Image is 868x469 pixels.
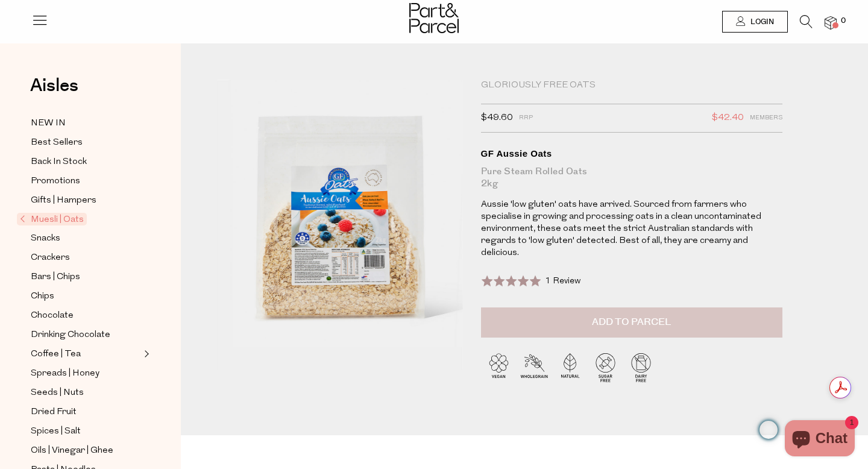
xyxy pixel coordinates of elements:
[31,155,87,169] span: Back In Stock
[31,116,140,131] a: NEW IN
[31,385,140,400] a: Seeds | Nuts
[31,327,140,342] a: Drinking Chocolate
[141,347,149,361] button: Expand/Collapse Coffee | Tea
[481,110,513,126] span: $49.60
[31,154,140,169] a: Back In Stock
[545,277,580,286] span: 1 Review
[31,194,96,208] span: Gifts | Hampers
[31,250,140,265] a: Crackers
[31,269,140,285] a: Bars | Chips
[588,350,623,385] img: P_P-ICONS-Live_Bec_V11_Sugar_Free.svg
[31,424,140,439] a: Spices | Salt
[31,366,140,381] a: Spreads | Honey
[31,193,140,208] a: Gifts | Hampers
[31,347,81,362] span: Coffee | Tea
[31,251,70,265] span: Crackers
[31,231,140,246] a: Snacks
[481,199,782,259] p: Aussie 'low gluten' oats have arrived. Sourced from farmers who specialise in growing and process...
[31,289,54,304] span: Chips
[481,148,782,160] div: GF Aussie Oats
[31,443,140,458] a: Oils | Vinegar | Ghee
[31,289,140,304] a: Chips
[722,11,788,33] a: Login
[31,404,140,420] a: Dried Fruit
[481,80,782,92] div: Gloriously Free Oats
[31,231,60,246] span: Snacks
[712,110,744,126] span: $42.40
[31,424,81,439] span: Spices | Salt
[31,116,66,131] span: NEW IN
[31,135,140,150] a: Best Sellers
[517,350,552,385] img: P_P-ICONS-Live_Bec_V11_Wholegrain.svg
[31,444,113,458] span: Oils | Vinegar | Ghee
[217,80,463,370] img: GF Aussie Oats
[781,420,858,459] inbox-online-store-chat: Shopify online store chat
[750,110,782,126] span: Members
[747,17,774,27] span: Login
[31,308,140,323] a: Chocolate
[20,212,140,227] a: Muesli | Oats
[31,347,140,362] a: Coffee | Tea
[31,270,80,285] span: Bars | Chips
[31,386,84,400] span: Seeds | Nuts
[31,405,77,420] span: Dried Fruit
[31,174,80,189] span: Promotions
[30,72,78,99] span: Aisles
[17,213,87,225] span: Muesli | Oats
[623,350,659,385] img: P_P-ICONS-Live_Bec_V11_Dairy_Free.svg
[481,166,782,190] div: Pure Steam Rolled Oats 2kg
[481,307,782,338] button: Add to Parcel
[31,367,99,381] span: Spreads | Honey
[30,77,78,107] a: Aisles
[519,110,533,126] span: RRP
[31,174,140,189] a: Promotions
[481,350,517,385] img: P_P-ICONS-Live_Bec_V11_Vegan.svg
[838,16,849,27] span: 0
[31,309,74,323] span: Chocolate
[592,315,671,329] span: Add to Parcel
[825,16,837,29] a: 0
[409,3,459,33] img: Part&Parcel
[552,350,588,385] img: P_P-ICONS-Live_Bec_V11_Natural.svg
[31,136,83,150] span: Best Sellers
[31,328,110,342] span: Drinking Chocolate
